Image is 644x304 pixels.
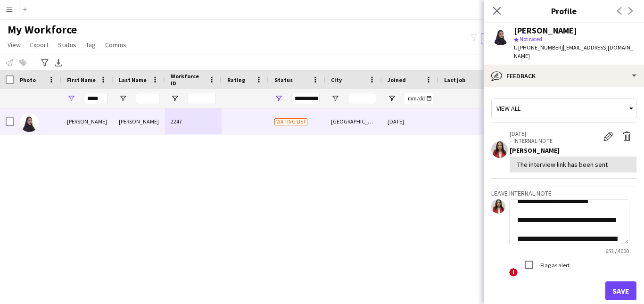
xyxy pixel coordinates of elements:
p: [DATE] [510,130,599,137]
div: [DATE] [382,108,438,134]
button: Open Filter Menu [274,94,283,103]
input: Last Name Filter Input [136,93,159,104]
h3: Leave internal note [491,189,636,197]
button: Open Filter Menu [171,94,179,103]
button: Open Filter Menu [388,94,396,103]
span: First Name [67,76,96,83]
input: Joined Filter Input [405,93,433,104]
span: Last Name [119,76,147,83]
button: Open Filter Menu [119,94,127,103]
div: [GEOGRAPHIC_DATA] [325,108,382,134]
app-action-btn: Advanced filters [39,57,50,68]
a: Status [54,39,80,51]
a: Export [26,39,52,51]
span: Last job [444,76,465,83]
span: View all [496,104,520,113]
button: Open Filter Menu [331,94,339,103]
span: Rating [227,76,245,83]
span: Workforce ID [171,73,205,87]
img: Anusha Sohail [20,113,39,132]
h3: Profile [484,5,644,17]
div: Feedback [484,65,644,87]
span: | [EMAIL_ADDRESS][DOMAIN_NAME] [514,44,633,59]
button: Everyone2,362 [481,33,528,44]
label: Flag as alert [538,262,570,269]
span: Export [30,41,49,49]
span: Joined [388,76,406,83]
span: 653 / 4000 [598,247,636,255]
a: Comms [101,39,130,51]
span: City [331,76,342,83]
div: The interview link has been sent [517,160,629,169]
button: Save [605,281,636,300]
input: City Filter Input [348,93,376,104]
div: [PERSON_NAME] [514,26,577,35]
span: ! [509,268,518,277]
a: View [4,39,25,51]
p: – INTERNAL NOTE [510,137,599,144]
span: Waiting list [274,118,307,125]
span: Status [274,76,293,83]
button: Open Filter Menu [67,94,75,103]
span: Photo [20,76,36,83]
span: Not rated [520,35,542,42]
app-action-btn: Export XLSX [53,57,64,68]
span: t. [PHONE_NUMBER] [514,44,563,51]
a: Tag [82,39,99,51]
input: First Name Filter Input [84,93,107,104]
div: [PERSON_NAME] [61,108,113,134]
div: [PERSON_NAME] [510,146,636,155]
span: Status [58,41,76,49]
span: Tag [86,41,96,49]
input: Workforce ID Filter Input [188,93,216,104]
span: View [8,41,21,49]
span: Comms [105,41,126,49]
span: My Workforce [8,23,77,37]
div: 2247 [165,108,222,134]
div: [PERSON_NAME] [113,108,165,134]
